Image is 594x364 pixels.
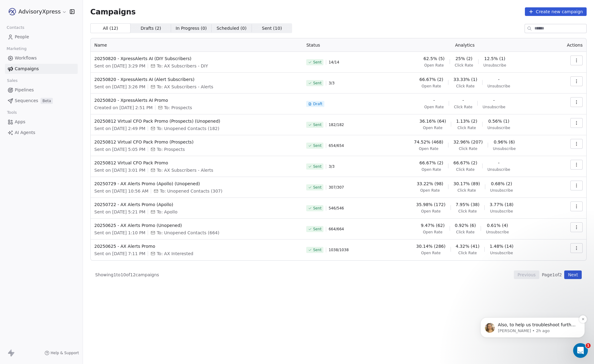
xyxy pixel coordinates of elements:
span: To: Unopened Contacts (664) [157,230,219,236]
span: Click Rate [455,63,473,68]
span: 0.68% (2) [491,181,512,187]
a: AI Agents [5,128,78,138]
span: Marketing [4,44,29,53]
span: 20250820 - XpressAlerts AI (DIY Subscribers) [94,56,299,62]
span: Click Rate [457,125,476,130]
span: 307 / 307 [329,185,344,190]
span: Sent [313,60,321,65]
span: Unsubscribe [486,230,509,235]
span: Click Rate [456,230,475,235]
span: 1.48% (14) [490,243,514,249]
button: Dismiss notification [108,36,116,44]
span: To: AX Interested [157,251,193,257]
span: Unsubscribe [483,63,506,68]
span: To: Unopened Contacts (307) [160,188,222,194]
span: - [498,160,500,166]
span: Sent on [DATE] 3:01 PM [94,167,145,173]
span: To: Prospects [164,105,192,111]
span: To: Prospects [157,146,185,152]
span: 1038 / 1038 [329,247,349,252]
span: Sent on [DATE] 2:49 PM [94,125,145,132]
iframe: Intercom notifications message [471,279,594,347]
span: Open Rate [424,63,444,68]
span: AdvisoryXpress [18,8,61,16]
span: 20250812 Virtual CFO Pack Promo [94,160,299,166]
span: AI Agents [15,129,35,136]
span: 62.5% (5) [424,56,445,62]
span: 66.67% (2) [420,76,444,82]
span: Sent on [DATE] 5:21 PM [94,209,145,215]
span: In Progress ( 0 ) [176,25,207,32]
span: Workflows [15,55,37,61]
span: 33.22% (98) [417,181,444,187]
span: Pipelines [15,87,34,93]
span: 0.96% (6) [494,139,515,145]
span: 30.14% (286) [416,243,445,249]
span: Sent [313,206,321,211]
span: 4.32% (41) [456,243,480,249]
span: Unsubscribe [490,209,513,214]
span: Help & Support [51,351,79,355]
span: Sent on [DATE] 10:56 AM [94,188,148,194]
span: Tools [4,108,19,117]
span: 66.67% (2) [420,160,444,166]
button: Next [564,270,582,279]
span: 20250812 Virtual CFO Pack Promo (Prospects) (Unopened) [94,118,299,124]
span: 12.5% (1) [484,56,506,62]
span: Click Rate [459,146,477,151]
span: Sent [313,81,321,86]
span: Open Rate [423,230,443,235]
span: Click Rate [456,167,475,172]
span: Sequences [15,98,38,104]
span: 20250820 - XpressAlerts AI (Alert Subscribers) [94,76,299,82]
span: 546 / 546 [329,206,344,211]
span: Sent [313,143,321,148]
span: Sent on [DATE] 1:10 PM [94,230,145,236]
span: Open Rate [421,209,441,214]
span: Sent on [DATE] 7:11 PM [94,251,145,257]
span: Sent [313,185,321,190]
span: Click Rate [457,188,476,193]
span: 14 / 14 [329,60,339,65]
span: 3.77% (18) [490,201,514,208]
span: Open Rate [421,251,441,255]
span: Sent on [DATE] 3:26 PM [94,84,145,90]
span: Unsubscribe [487,167,510,172]
span: Sent [313,122,321,127]
th: Name [91,38,303,52]
span: Click Rate [454,105,472,109]
span: Sent [313,164,321,169]
span: 25% (2) [455,56,472,62]
a: People [5,32,78,42]
span: 7.95% (38) [456,201,480,208]
span: Drafts ( 2 ) [141,25,161,32]
span: To: Unopened Contacts (182) [157,125,219,132]
span: - [498,76,500,82]
span: Draft [313,102,322,106]
img: AX_logo_device_1080.png [9,8,16,15]
span: Unsubscribe [487,84,510,89]
th: Actions [550,38,586,52]
span: Open Rate [423,125,443,130]
span: Unsubscribe [490,188,513,193]
span: Campaigns [15,66,39,72]
span: 74.52% (468) [414,139,443,145]
span: Beta [41,98,53,104]
span: Apps [15,119,25,125]
span: Scheduled ( 0 ) [217,25,247,32]
span: 3 / 3 [329,81,334,86]
th: Status [303,38,379,52]
span: Campaigns [90,7,136,16]
span: 0.61% (4) [487,222,508,228]
p: Also, to help us troubleshoot further, could you please share the following details: The email pr... [27,43,106,49]
span: Sent [313,247,321,252]
span: 1 [586,343,591,348]
img: Profile image for Harinder [14,44,24,54]
span: Page 1 of 2 [542,272,562,278]
a: Workflows [5,53,78,63]
a: Apps [5,117,78,127]
span: To: Apollo [157,209,177,215]
span: 20250820 - XpressAlerts AI Promo [94,97,299,103]
a: SequencesBeta [5,96,78,106]
span: 20250625 - AX Alerts Promo (Unopened) [94,222,299,228]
